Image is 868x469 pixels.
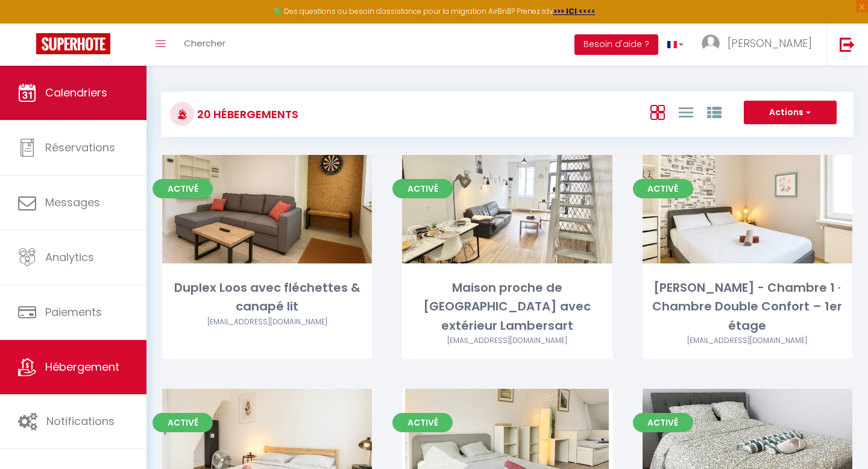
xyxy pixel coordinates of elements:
[402,279,612,335] div: Maison proche de [GEOGRAPHIC_DATA] avec extérieur Lambersart
[45,85,107,100] span: Calendriers
[402,335,612,347] div: Airbnb
[162,279,372,316] div: Duplex Loos avec fléchettes & canapé lit
[702,34,720,52] img: ...
[153,179,213,198] span: Activé
[643,279,852,335] div: [PERSON_NAME] - Chambre 1 · Chambre Double Confort – 1er étage
[744,101,837,125] button: Actions
[650,102,665,122] a: Vue en Box
[45,304,102,319] span: Paiements
[707,102,722,122] a: Vue par Groupe
[184,37,225,49] span: Chercher
[36,33,110,54] img: Super Booking
[46,414,115,429] span: Notifications
[553,6,596,16] a: >>> ICI <<<<
[693,24,827,66] a: ... [PERSON_NAME]
[45,195,100,210] span: Messages
[194,101,298,128] h3: 20 Hébergements
[679,102,693,122] a: Vue en Liste
[643,335,852,347] div: Airbnb
[392,413,453,432] span: Activé
[45,250,94,265] span: Analytics
[840,37,855,52] img: logout
[162,316,372,328] div: Airbnb
[633,413,693,432] span: Activé
[574,34,658,55] button: Besoin d'aide ?
[153,413,213,432] span: Activé
[175,24,234,66] a: Chercher
[633,179,693,198] span: Activé
[728,36,812,51] span: [PERSON_NAME]
[392,179,453,198] span: Activé
[45,140,115,155] span: Réservations
[45,359,119,374] span: Hébergement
